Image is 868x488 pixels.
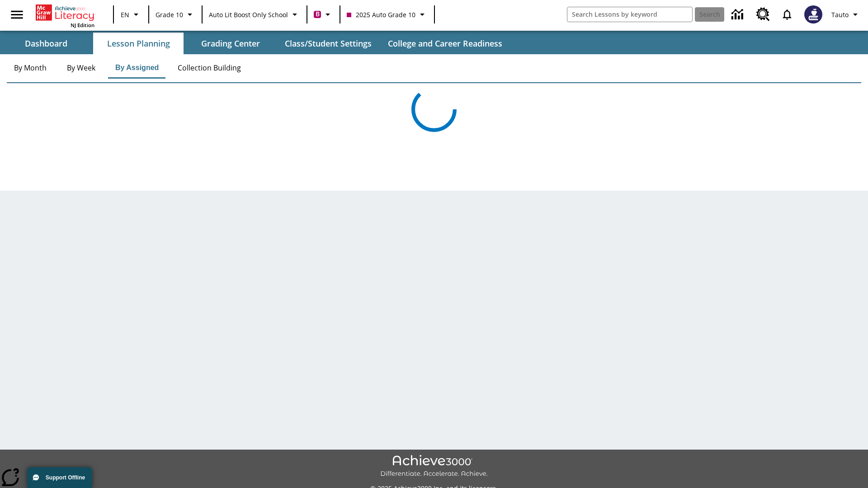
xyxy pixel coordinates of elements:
button: Boost Class color is violet red. Change class color [310,6,337,23]
button: School: Auto Lit Boost only School, Select your school [205,6,304,23]
button: Support Offline [27,467,92,488]
img: Achieve3000 Differentiate Accelerate Achieve [380,455,488,478]
img: Avatar [804,5,822,23]
span: 2025 Auto Grade 10 [347,10,415,19]
a: Resource Center, Will open in new tab [751,2,775,27]
button: By Month [7,57,54,79]
button: Profile/Settings [828,6,864,23]
button: College and Career Readiness [381,33,509,54]
button: Language: EN, Select a language [117,6,146,23]
span: Auto Lit Boost only School [209,10,288,19]
button: Select a new avatar [799,3,828,26]
a: Home [36,4,94,22]
a: Notifications [775,3,799,26]
span: Support Offline [46,474,85,481]
span: Tauto [831,10,849,19]
button: Lesson Planning [93,33,184,54]
button: Grade: Grade 10, Select a grade [152,6,199,23]
button: By Week [58,57,104,79]
button: Class: 2025 Auto Grade 10, Select your class [343,6,431,23]
span: EN [121,10,129,19]
input: search field [567,7,692,22]
div: Home [36,3,94,28]
button: Collection Building [170,57,248,79]
span: B [316,9,320,20]
span: NJ Edition [71,22,94,28]
span: Grade 10 [156,10,183,19]
button: Grading Center [185,33,276,54]
button: By Assigned [108,57,166,79]
button: Class/Student Settings [278,33,379,54]
a: Data Center [726,2,751,27]
button: Open side menu [4,1,30,28]
button: Dashboard [1,33,91,54]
